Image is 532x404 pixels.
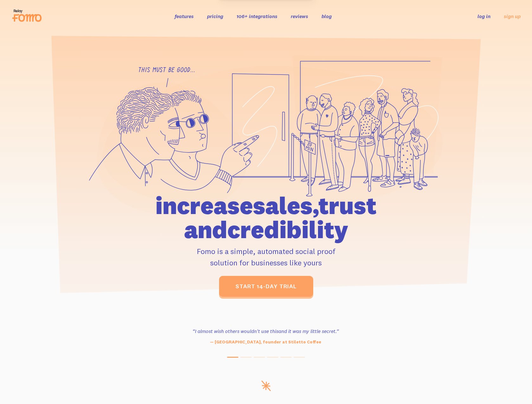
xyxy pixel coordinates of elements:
[321,13,332,19] a: blog
[477,13,490,19] a: log in
[175,13,194,19] a: features
[207,13,223,19] a: pricing
[219,276,313,297] a: start 14-day trial
[237,13,277,19] a: 106+ integrations
[179,327,352,335] h3: “I almost wish others wouldn't use this and it was my little secret.”
[119,245,413,268] p: Fomo is a simple, automated social proof solution for businesses like yours
[504,13,521,20] a: sign up
[179,339,352,345] p: — [GEOGRAPHIC_DATA], founder at Stiletto Coffee
[119,193,413,242] h1: increase sales, trust and credibility
[291,13,308,19] a: reviews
